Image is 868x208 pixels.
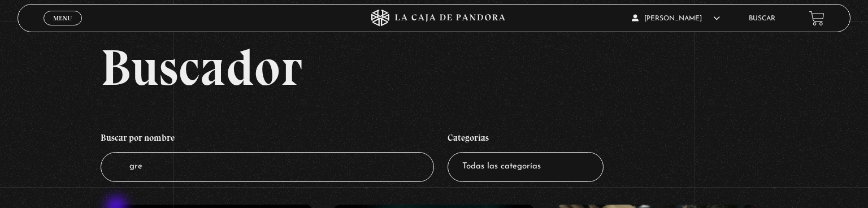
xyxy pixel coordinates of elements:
[101,42,850,93] h2: Buscador
[53,15,72,21] span: Menu
[749,15,775,22] a: Buscar
[101,127,434,153] h4: Buscar por nombre
[809,11,824,26] a: View your shopping cart
[632,15,720,22] span: [PERSON_NAME]
[448,127,604,153] h4: Categorías
[50,24,76,32] span: Cerrar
